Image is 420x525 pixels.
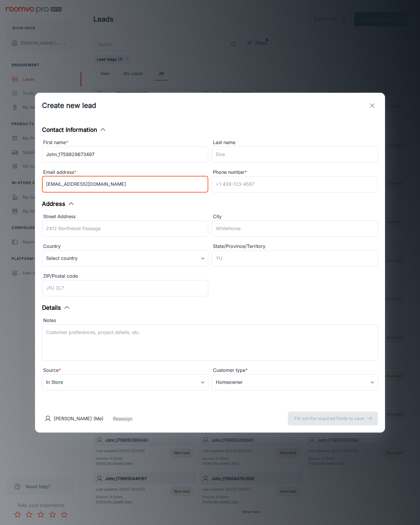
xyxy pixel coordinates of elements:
[42,367,208,374] div: Source
[366,100,378,111] button: exit
[42,125,106,134] button: Contact Information
[42,220,208,237] input: 2412 Northwest Passage
[54,415,104,422] p: [PERSON_NAME] (Me)
[212,374,378,391] div: Homeowner
[212,169,378,176] div: Phone number
[212,220,378,237] input: Whitehorse
[212,176,378,192] input: +1 439-123-4567
[42,213,208,220] div: Street Address
[42,250,208,267] div: Select country
[42,100,96,111] h1: Create new lead
[42,199,75,208] button: Address
[212,213,378,220] div: City
[42,303,70,312] button: Details
[113,415,132,422] button: Reassign
[42,280,208,296] input: J1U 3L7
[212,367,378,374] div: Customer type
[212,243,378,250] div: State/Province/Territory
[42,317,378,324] div: Notes
[42,169,208,176] div: Email address
[42,139,208,146] div: First name
[42,146,208,163] input: John
[42,272,208,280] div: ZIP/Postal code
[212,250,378,267] input: YU
[212,139,378,146] div: Last name
[212,146,378,163] input: Doe
[42,176,208,192] input: myname@example.com
[42,243,208,250] div: Country
[42,374,208,391] div: In Store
